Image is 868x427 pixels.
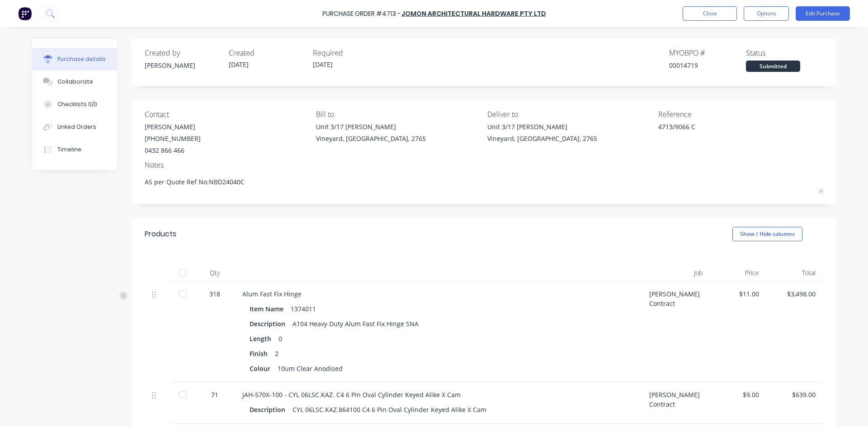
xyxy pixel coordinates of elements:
[487,109,652,120] div: Deliver to
[292,317,419,330] div: A104 Heavy Duty Alum Fast Fix Hinge SNA
[145,47,222,58] div: Created by
[313,47,390,58] div: Required
[669,47,746,58] div: MYOB PO #
[316,109,481,120] div: Bill to
[145,122,201,131] div: [PERSON_NAME]
[278,362,343,375] div: 10um Clear Anodised
[145,160,823,170] div: Notes
[316,122,426,131] div: Unit 3/17 [PERSON_NAME]
[292,403,486,416] div: CYL 06LSC.KAZ.864100 C4 6 Pin Oval Cylinder Keyed Alike X Cam
[250,302,291,315] div: Item Name
[487,134,597,143] div: Vineyard, [GEOGRAPHIC_DATA], 2765
[642,383,710,424] div: [PERSON_NAME] Contract
[242,289,635,299] div: Alum Fast Fix Hinge
[32,70,117,93] button: Collaborate
[32,93,117,116] button: Checklists 0/0
[250,362,278,375] div: Colour
[642,264,710,282] div: Job
[316,134,426,143] div: Vineyard, [GEOGRAPHIC_DATA], 2765
[32,116,117,138] button: Linked Orders
[250,403,292,416] div: Description
[145,229,176,239] div: Products
[642,282,710,383] div: [PERSON_NAME] Contract
[766,264,823,282] div: Total
[57,123,96,131] div: Linked Orders
[278,332,282,345] div: 0
[717,390,759,399] div: $9.00
[250,347,275,360] div: Finish
[291,302,316,315] div: 1374011
[32,48,117,70] button: Purchase details
[145,109,309,120] div: Contact
[275,347,278,360] div: 2
[145,61,222,70] div: [PERSON_NAME]
[229,47,306,58] div: Created
[194,264,235,282] div: Qty
[658,122,771,142] textarea: 4713/9066 C
[145,145,201,155] div: 0432 866 466
[683,6,737,21] button: Close
[202,390,228,399] div: 71
[57,55,106,63] div: Purchase details
[774,289,816,299] div: $3,498.00
[57,78,93,86] div: Collaborate
[202,289,228,299] div: 318
[18,7,32,20] img: Factory
[322,9,401,19] div: Purchase Order #4713 -
[710,264,766,282] div: Price
[732,227,802,241] button: Show / Hide columns
[746,61,800,72] div: Submitted
[250,332,278,345] div: Length
[250,317,292,330] div: Description
[796,6,850,21] button: Edit Purchase
[401,9,546,18] a: Jomon Architectural Hardware Pty Ltd
[145,173,823,193] textarea: AS per Quote Ref No:NBD24040C
[717,289,759,299] div: $11.00
[32,138,117,161] button: Timeline
[774,390,816,399] div: $639.00
[658,109,823,120] div: Reference
[744,6,789,21] button: Options
[57,100,97,108] div: Checklists 0/0
[242,390,635,399] div: JAH-570X-100 - CYL 06LSC.KAZ. C4 6 Pin Oval Cylinder Keyed Alike X Cam
[487,122,597,131] div: Unit 3/17 [PERSON_NAME]
[57,145,81,154] div: Timeline
[145,134,201,143] div: [PHONE_NUMBER]
[669,61,746,70] div: 00014719
[746,47,823,58] div: Status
